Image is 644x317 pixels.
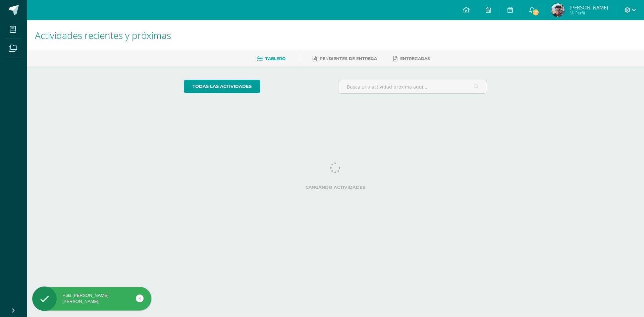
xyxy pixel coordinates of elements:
[570,10,608,16] span: Mi Perfil
[320,56,377,61] span: Pendientes de entrega
[265,56,285,61] span: Tablero
[184,80,260,93] a: todas las Actividades
[338,80,487,93] input: Busca una actividad próxima aquí...
[532,9,539,16] span: 7
[184,185,487,190] label: Cargando actividades
[32,293,151,305] div: Hola [PERSON_NAME], [PERSON_NAME]!
[313,53,377,64] a: Pendientes de entrega
[393,53,430,64] a: Entregadas
[35,29,171,42] span: Actividades recientes y próximas
[400,56,430,61] span: Entregadas
[570,4,608,11] span: [PERSON_NAME]
[257,53,285,64] a: Tablero
[551,3,565,17] img: 4372e3bae7a9ca9a4268c3d44d15e419.png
